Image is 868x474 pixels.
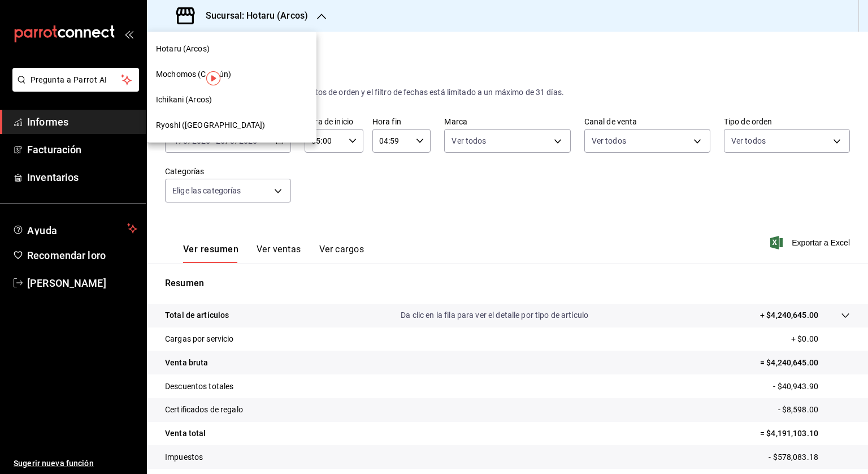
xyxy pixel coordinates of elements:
[156,120,265,130] font: Ryoshi ([GEOGRAPHIC_DATA])
[147,36,316,62] div: Hotaru (Arcos)
[156,70,231,79] font: Mochomos (Cancún)
[156,44,210,53] font: Hotaru (Arcos)
[206,71,220,85] img: Marcador de información sobre herramientas
[156,95,212,104] font: Ichikani (Arcos)
[147,113,316,138] div: Ryoshi ([GEOGRAPHIC_DATA])
[147,87,316,113] div: Ichikani (Arcos)
[147,62,316,87] div: Mochomos (Cancún)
